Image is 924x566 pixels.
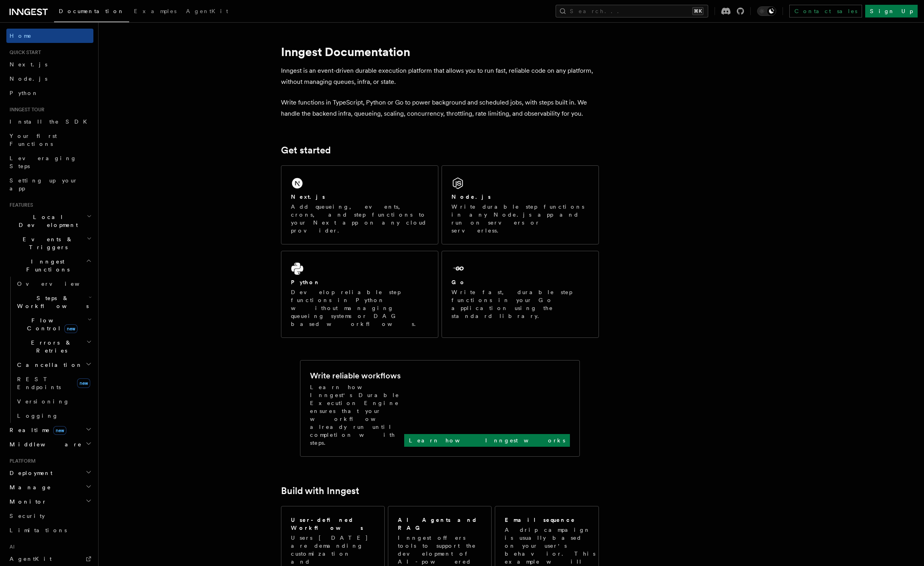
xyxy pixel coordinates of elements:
[10,177,78,192] span: Setting up your app
[6,494,93,509] button: Monitor
[64,324,77,333] span: new
[53,426,66,435] span: new
[134,8,176,14] span: Examples
[14,361,83,369] span: Cancellation
[310,383,404,447] p: Learn how Inngest's Durable Execution Engine ensures that your workflow already run until complet...
[6,498,47,506] span: Monitor
[281,97,599,119] p: Write functions in TypeScript, Python or Go to power background and scheduled jobs, with steps bu...
[6,86,93,100] a: Python
[442,251,599,338] a: GoWrite fast, durable step functions in your Go application using the standard library.
[6,552,93,566] a: AgentKit
[14,358,93,372] button: Cancellation
[14,313,93,335] button: Flow Controlnew
[14,316,87,332] span: Flow Control
[404,434,570,447] a: Learn how Inngest works
[6,129,93,151] a: Your first Functions
[6,202,33,208] span: Features
[77,378,90,388] span: new
[14,294,89,310] span: Steps & Workflows
[6,458,36,464] span: Platform
[10,133,57,147] span: Your first Functions
[6,426,66,434] span: Realtime
[281,65,599,87] p: Inngest is an event-driven durable execution platform that allows you to run fast, reliable code ...
[6,469,52,477] span: Deployment
[6,277,93,423] div: Inngest Functions
[6,29,93,43] a: Home
[789,5,862,17] a: Contact sales
[451,203,589,235] p: Write durable step functions in any Node.js app and run on servers or serverless.
[6,107,45,113] span: Inngest tour
[10,155,77,169] span: Leveraging Steps
[291,288,428,328] p: Develop reliable step functions in Python without managing queueing systems or DAG based workflows.
[14,394,93,409] a: Versioning
[54,2,129,22] a: Documentation
[14,335,93,358] button: Errors & Retries
[291,516,375,532] h2: User-defined Workflows
[59,8,124,14] span: Documentation
[6,544,15,550] span: AI
[281,485,359,496] a: Build with Inngest
[10,61,47,68] span: Next.js
[6,523,93,537] a: Limitations
[505,516,575,524] h2: Email sequence
[17,281,99,287] span: Overview
[14,409,93,423] a: Logging
[556,5,708,17] button: Search...⌘K
[6,210,93,232] button: Local Development
[442,165,599,244] a: Node.jsWrite durable step functions in any Node.js app and run on servers or serverless.
[281,251,438,338] a: PythonDevelop reliable step functions in Python without managing queueing systems or DAG based wo...
[6,437,93,452] button: Middleware
[6,232,93,254] button: Events & Triggers
[17,398,70,405] span: Versioning
[281,145,331,156] a: Get started
[6,114,93,129] a: Install the SDK
[310,370,401,381] h2: Write reliable workflows
[14,291,93,313] button: Steps & Workflows
[10,556,52,562] span: AgentKit
[17,413,58,419] span: Logging
[14,339,86,355] span: Errors & Retries
[451,288,589,320] p: Write fast, durable step functions in your Go application using the standard library.
[186,8,228,14] span: AgentKit
[6,254,93,277] button: Inngest Functions
[181,2,233,21] a: AgentKit
[6,57,93,72] a: Next.js
[6,173,93,196] a: Setting up your app
[10,76,47,82] span: Node.js
[10,527,67,533] span: Limitations
[692,7,703,15] kbd: ⌘K
[17,376,61,390] span: REST Endpoints
[6,258,86,273] span: Inngest Functions
[6,509,93,523] a: Security
[6,480,93,494] button: Manage
[757,6,776,16] button: Toggle dark mode
[398,516,483,532] h2: AI Agents and RAG
[409,436,565,444] p: Learn how Inngest works
[6,440,82,448] span: Middleware
[14,372,93,394] a: REST Endpointsnew
[291,278,320,286] h2: Python
[6,151,93,173] a: Leveraging Steps
[10,32,32,40] span: Home
[14,277,93,291] a: Overview
[6,483,51,491] span: Manage
[10,90,39,96] span: Python
[6,235,87,251] span: Events & Triggers
[10,513,45,519] span: Security
[129,2,181,21] a: Examples
[291,203,428,235] p: Add queueing, events, crons, and step functions to your Next app on any cloud provider.
[6,466,93,480] button: Deployment
[281,45,599,59] h1: Inngest Documentation
[10,118,92,125] span: Install the SDK
[281,165,438,244] a: Next.jsAdd queueing, events, crons, and step functions to your Next app on any cloud provider.
[6,213,87,229] span: Local Development
[865,5,918,17] a: Sign Up
[451,193,491,201] h2: Node.js
[6,423,93,437] button: Realtimenew
[6,49,41,56] span: Quick start
[291,193,325,201] h2: Next.js
[6,72,93,86] a: Node.js
[451,278,466,286] h2: Go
